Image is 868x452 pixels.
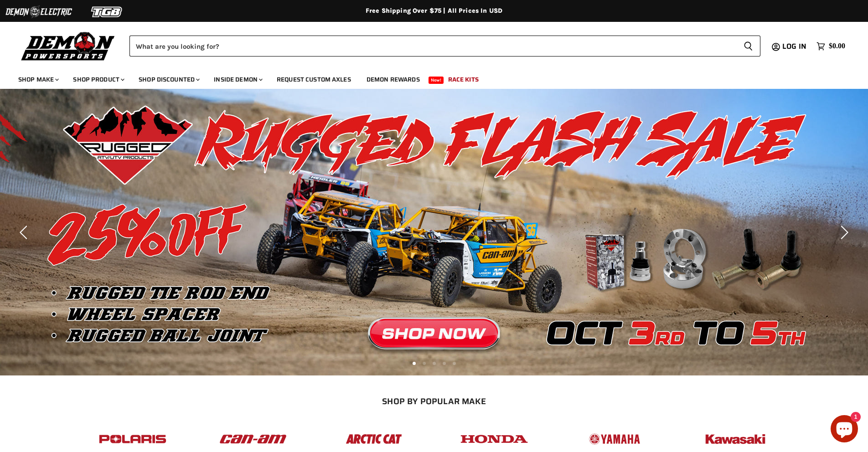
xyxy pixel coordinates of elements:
[129,36,760,56] form: Product
[11,70,64,89] a: Shop Make
[5,3,73,21] img: Demon Electric Logo 2
[207,70,268,89] a: Inside Demon
[812,40,850,53] a: $0.00
[433,362,436,365] li: Page dot 3
[828,415,861,445] inbox-online-store-chat: Shopify online store chat
[81,396,788,406] h2: SHOP BY POPULAR MAKE
[453,362,456,365] li: Page dot 5
[132,70,205,89] a: Shop Discounted
[782,41,806,52] span: Log in
[834,223,852,241] button: Next
[360,70,427,89] a: Demon Rewards
[429,77,444,84] span: New!
[11,67,843,89] ul: Main menu
[18,30,118,62] img: Demon Powersports
[778,42,812,51] a: Log in
[423,362,426,365] li: Page dot 2
[829,42,845,51] span: $0.00
[69,7,799,15] div: Free Shipping Over $75 | All Prices In USD
[736,36,760,56] button: Search
[413,362,416,365] li: Page dot 1
[270,70,358,89] a: Request Custom Axles
[66,70,130,89] a: Shop Product
[73,3,141,21] img: TGB Logo 2
[16,223,34,241] button: Previous
[443,362,446,365] li: Page dot 4
[441,70,486,89] a: Race Kits
[129,36,736,56] input: Search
